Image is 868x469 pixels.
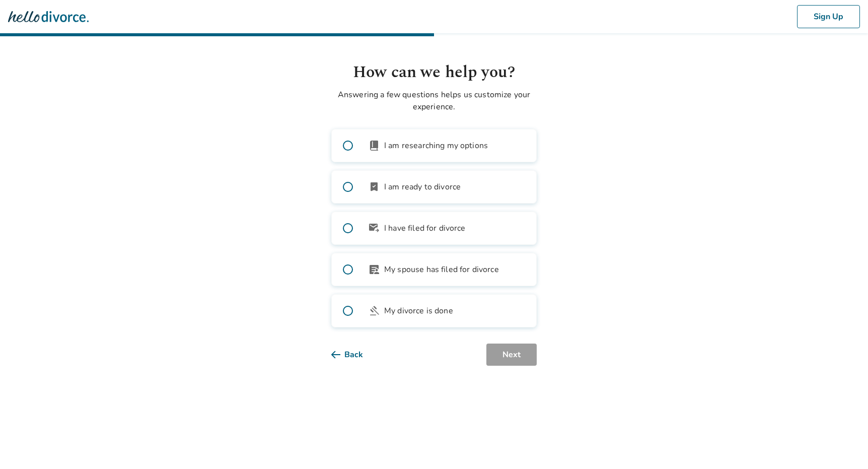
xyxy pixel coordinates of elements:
span: article_person [368,263,380,276]
span: outgoing_mail [368,222,380,234]
h1: How can we help you? [331,60,537,85]
span: My divorce is done [384,305,453,317]
span: bookmark_check [368,181,380,193]
iframe: Chat Widget [818,421,868,469]
p: Answering a few questions helps us customize your experience. [331,89,537,113]
span: I am ready to divorce [384,181,461,193]
img: Hello Divorce Logo [8,7,89,27]
button: Sign Up [797,5,860,28]
span: My spouse has filed for divorce [384,263,499,276]
span: gavel [368,305,380,317]
span: I have filed for divorce [384,222,466,234]
button: Back [331,344,379,366]
span: I am researching my options [384,140,488,152]
button: Next [486,344,537,366]
span: book_2 [368,140,380,152]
